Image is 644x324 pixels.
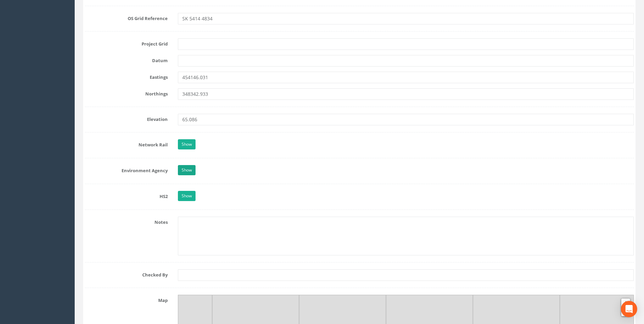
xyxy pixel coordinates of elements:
[80,217,173,226] label: Notes
[80,88,173,97] label: Northings
[80,55,173,64] label: Datum
[80,72,173,80] label: Eastings
[80,191,173,200] label: HS2
[80,38,173,47] label: Project Grid
[178,139,196,149] a: Show
[80,13,173,22] label: OS Grid Reference
[178,165,196,175] a: Show
[80,114,173,123] label: Elevation
[80,139,173,148] label: Network Rail
[621,301,637,317] div: Open Intercom Messenger
[80,295,173,304] label: Map
[178,191,196,201] a: Show
[621,299,630,307] a: +
[80,165,173,174] label: Environment Agency
[80,269,173,278] label: Checked By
